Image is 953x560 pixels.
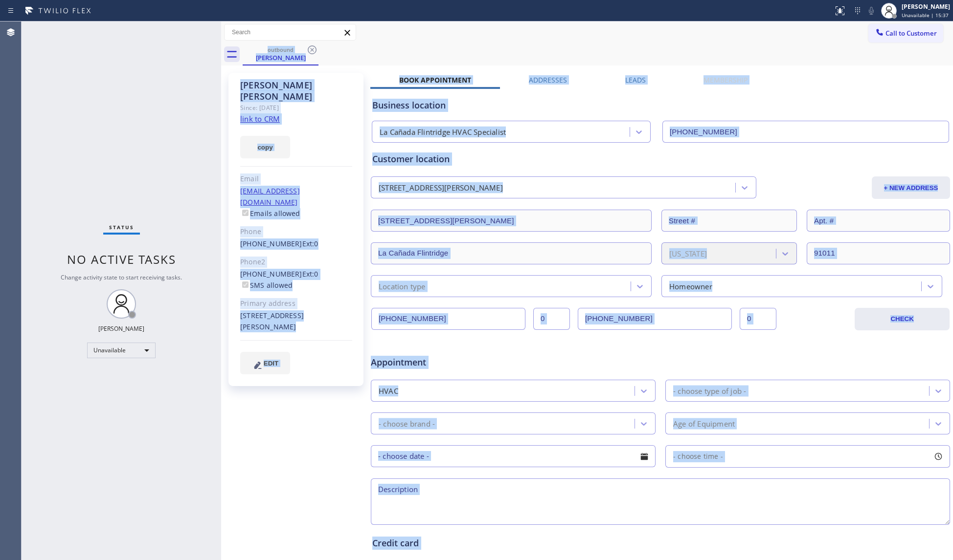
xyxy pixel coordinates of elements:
span: Status [109,224,134,231]
span: - choose time - [673,452,723,461]
label: Addresses [529,75,567,85]
div: Unavailable [87,343,156,358]
div: outbound [244,46,318,53]
div: Credit card [372,537,949,550]
input: Emails allowed [242,210,249,216]
div: [PERSON_NAME] [PERSON_NAME] [240,80,352,102]
span: Ext: 0 [302,269,318,279]
input: SMS allowed [242,281,249,288]
div: Age of Equipment [673,418,735,429]
div: Phone2 [240,257,352,268]
div: - choose brand - [379,418,435,429]
div: [STREET_ADDRESS][PERSON_NAME] [240,310,352,333]
label: Book Appointment [399,75,471,85]
a: [EMAIL_ADDRESS][DOMAIN_NAME] [240,186,300,207]
div: Sadie Ruiz [244,43,318,65]
input: Street # [661,210,797,232]
div: Email [240,173,352,185]
input: Phone Number [662,121,949,143]
span: No active tasks [67,251,176,267]
div: Primary address [240,298,352,309]
div: Homeowner [669,280,712,292]
button: CHECK [855,308,950,330]
div: [STREET_ADDRESS][PERSON_NAME] [379,182,503,194]
span: Call to Customer [885,29,937,38]
div: Customer location [372,152,949,166]
label: SMS allowed [240,280,293,290]
a: [PHONE_NUMBER] [240,269,302,279]
div: - choose type of job - [673,385,746,396]
span: Appointment [371,356,563,369]
input: City [371,242,652,264]
input: Ext. [533,308,570,330]
input: Address [371,210,652,232]
input: Ext. 2 [740,308,776,330]
label: Membership [703,75,748,85]
input: - choose date - [371,445,656,467]
div: [PERSON_NAME] [244,53,318,62]
input: Apt. # [807,210,950,232]
div: Phone [240,226,352,237]
input: ZIP [807,242,950,264]
span: Change activity state to start receiving tasks. [61,273,182,281]
span: Ext: 0 [302,239,318,248]
button: + NEW ADDRESS [872,176,950,199]
input: Phone Number 2 [578,308,732,330]
div: Location type [379,280,426,292]
div: [PERSON_NAME] [98,324,144,333]
div: HVAC [379,385,398,396]
input: Search [225,24,356,40]
button: Mute [864,4,878,18]
input: Phone Number [371,308,525,330]
a: [PHONE_NUMBER] [240,239,302,248]
button: Call to Customer [868,24,943,43]
div: Since: [DATE] [240,102,352,113]
div: Business location [372,99,949,112]
a: link to CRM [240,114,280,124]
button: EDIT [240,352,290,374]
label: Emails allowed [240,209,300,218]
span: EDIT [264,360,278,367]
label: Leads [625,75,646,85]
button: copy [240,136,290,158]
div: [PERSON_NAME] [902,2,950,11]
span: Unavailable | 15:37 [902,12,949,19]
div: La Cañada Flintridge HVAC Specialist [380,127,506,138]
